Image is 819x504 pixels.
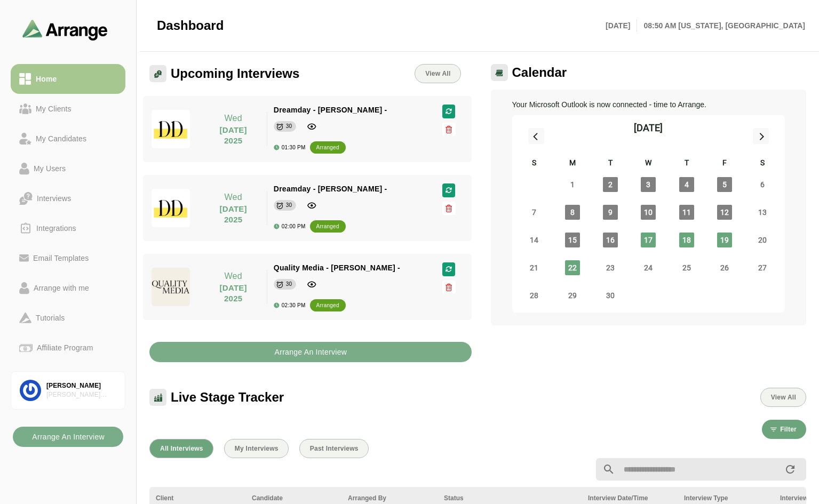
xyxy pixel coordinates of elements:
span: View All [425,70,450,77]
a: Email Templates [11,243,125,273]
b: Arrange An Interview [31,427,105,447]
a: Home [11,64,125,94]
span: Friday, September 12, 2025 [717,205,732,220]
button: Filter [762,420,806,439]
a: Arrange with me [11,273,125,303]
div: T [667,157,705,171]
button: Arrange An Interview [149,342,472,362]
p: Wed [206,191,260,204]
p: [DATE] 2025 [206,125,260,146]
div: Integrations [32,222,81,235]
img: quality_media_logo.jpg [152,268,190,306]
span: Dashboard [157,18,224,34]
span: Friday, September 19, 2025 [717,233,732,247]
p: [DATE] 2025 [206,204,260,225]
b: Arrange An Interview [274,342,347,362]
span: Live Stage Tracker [171,389,284,405]
button: Arrange An Interview [13,427,123,447]
p: [DATE] [606,19,637,32]
a: Interviews [11,183,125,213]
span: Saturday, September 6, 2025 [755,177,770,192]
button: Past Interviews [299,439,369,458]
span: Calendar [512,65,567,81]
div: Interview Type [684,493,767,503]
span: Sunday, September 28, 2025 [527,288,542,303]
span: Dreamday - [PERSON_NAME] - [274,106,387,114]
a: My Users [11,154,125,183]
p: Wed [206,112,260,125]
div: 02:00 PM [274,223,306,229]
span: Wednesday, September 17, 2025 [641,233,656,247]
div: W [630,157,667,171]
span: Filter [780,426,797,433]
img: dreamdayla_logo.jpg [152,189,190,227]
p: Your Microsoft Outlook is now connected - time to Arrange. [512,98,785,111]
a: [PERSON_NAME][PERSON_NAME] Associates [11,371,125,410]
span: Dreamday - [PERSON_NAME] - [274,185,387,193]
div: Affiliate Program [33,341,97,354]
a: My Candidates [11,124,125,154]
span: Friday, September 5, 2025 [717,177,732,192]
span: Thursday, September 25, 2025 [679,260,694,275]
span: Saturday, September 27, 2025 [755,260,770,275]
button: All Interviews [149,439,213,458]
div: T [591,157,629,171]
span: Saturday, September 20, 2025 [755,233,770,247]
span: Past Interviews [309,445,359,452]
span: Wednesday, September 10, 2025 [641,205,656,220]
div: 30 [286,121,292,132]
div: 30 [286,200,292,211]
div: 01:30 PM [274,145,306,150]
span: Wednesday, September 3, 2025 [641,177,656,192]
span: Monday, September 29, 2025 [565,288,580,303]
div: [PERSON_NAME] Associates [46,390,116,399]
div: [DATE] [634,121,663,135]
span: Monday, September 22, 2025 [565,260,580,275]
span: Monday, September 8, 2025 [565,205,580,220]
a: Affiliate Program [11,333,125,363]
div: [PERSON_NAME] [46,381,116,390]
div: Status [444,493,575,503]
div: Interview Date/Time [588,493,671,503]
p: Wed [206,270,260,283]
a: Integrations [11,213,125,243]
span: View All [770,394,796,401]
span: Wednesday, September 24, 2025 [641,260,656,275]
div: Arrange with me [29,282,93,294]
span: Thursday, September 18, 2025 [679,233,694,247]
button: My Interviews [224,439,289,458]
span: Tuesday, September 16, 2025 [603,233,618,247]
button: View All [760,388,806,407]
span: Friday, September 26, 2025 [717,260,732,275]
span: Thursday, September 4, 2025 [679,177,694,192]
div: Client [156,493,239,503]
div: arranged [316,300,339,311]
div: 30 [286,279,292,290]
div: M [553,157,591,171]
span: Sunday, September 7, 2025 [527,205,542,220]
div: Arranged By [348,493,431,503]
span: Sunday, September 21, 2025 [527,260,542,275]
div: Tutorials [31,311,69,324]
img: arrangeai-name-small-logo.4d2b8aee.svg [22,19,108,40]
div: Home [31,73,61,85]
a: My Clients [11,94,125,124]
div: My Users [29,162,70,175]
span: Monday, September 1, 2025 [565,177,580,192]
span: Tuesday, September 23, 2025 [603,260,618,275]
span: Sunday, September 14, 2025 [527,233,542,247]
div: My Candidates [31,132,91,145]
div: 02:30 PM [274,302,306,308]
div: F [705,157,743,171]
div: My Clients [31,102,76,115]
p: [DATE] 2025 [206,283,260,304]
div: S [515,157,553,171]
img: dreamdayla_logo.jpg [152,110,190,148]
div: Candidate [252,493,335,503]
a: View All [415,64,460,83]
span: All Interviews [160,445,203,452]
span: Upcoming Interviews [171,66,299,82]
span: Tuesday, September 9, 2025 [603,205,618,220]
p: 08:50 AM [US_STATE], [GEOGRAPHIC_DATA] [637,19,805,32]
div: arranged [316,142,339,153]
